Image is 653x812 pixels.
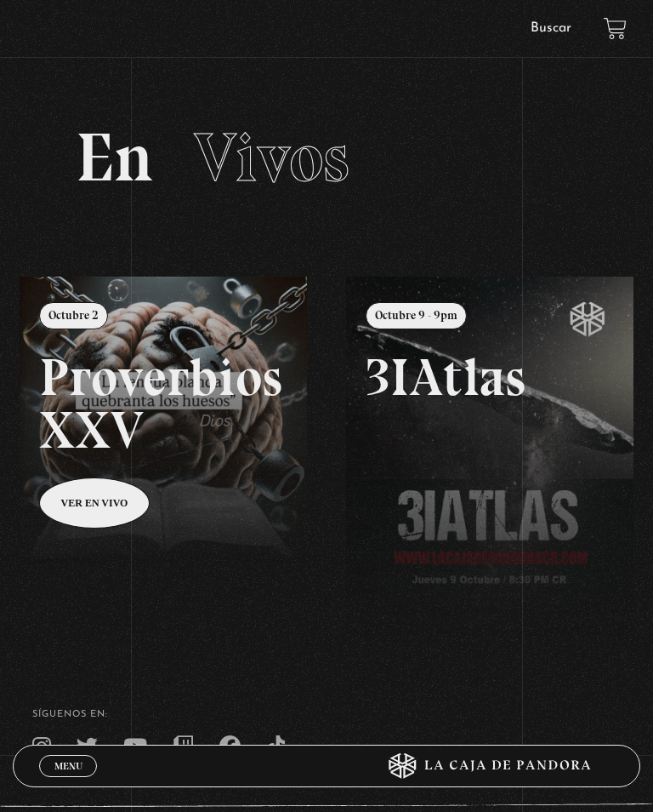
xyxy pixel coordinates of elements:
[76,123,577,192] h2: En
[194,117,349,198] span: Vivos
[48,775,88,787] span: Cerrar
[604,17,627,40] a: View your shopping cart
[32,710,620,719] h4: SÍguenos en:
[54,761,82,771] span: Menu
[531,21,571,35] a: Buscar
